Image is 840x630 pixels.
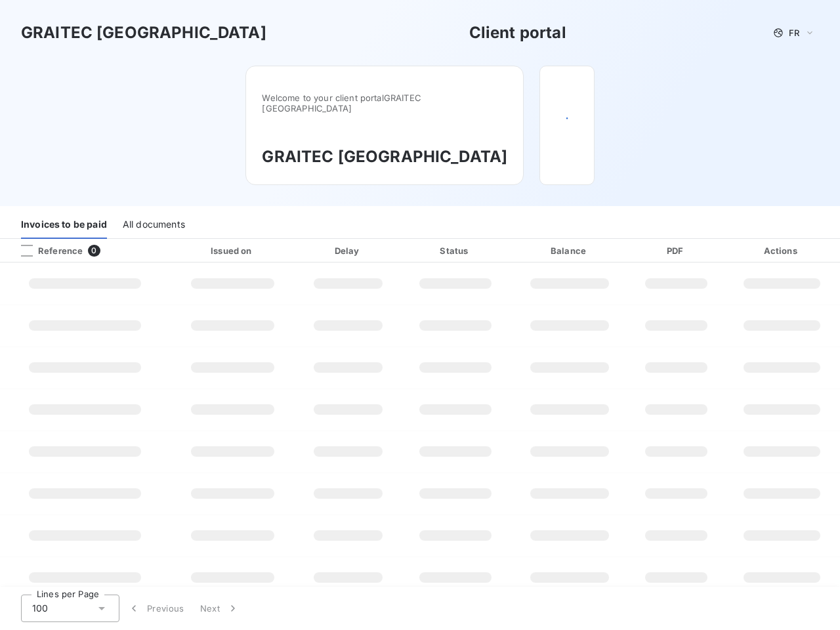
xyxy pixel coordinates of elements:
[789,28,799,38] span: FR
[726,244,837,257] div: Actions
[172,244,293,257] div: Issued on
[513,244,626,257] div: Balance
[10,245,83,257] div: Reference
[404,244,508,257] div: Status
[632,244,721,257] div: PDF
[21,211,107,239] div: Invoices to be paid
[119,595,192,622] button: Previous
[88,245,100,257] span: 0
[469,21,566,45] h3: Client portal
[262,145,507,169] h3: GRAITEC [GEOGRAPHIC_DATA]
[262,93,507,114] span: Welcome to your client portal GRAITEC [GEOGRAPHIC_DATA]
[123,211,185,239] div: All documents
[299,244,398,257] div: Delay
[192,595,247,622] button: Next
[21,21,266,45] h3: GRAITEC [GEOGRAPHIC_DATA]
[32,602,48,615] span: 100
